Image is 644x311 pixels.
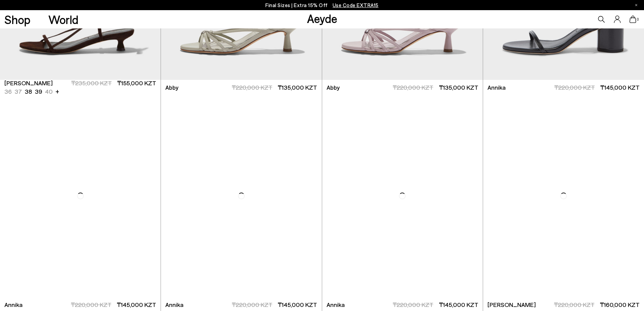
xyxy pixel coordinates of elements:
[161,95,321,297] img: Annika Leather Sandals
[393,84,433,91] span: ₸220,000 KZT
[278,301,317,308] span: ₸145,000 KZT
[629,16,636,23] a: 0
[265,1,379,9] p: Final Sizes | Extra 15% Off
[322,80,483,95] a: Abby ₸220,000 KZT ₸135,000 KZT
[393,301,433,308] span: ₸220,000 KZT
[600,301,640,308] span: ₸160,000 KZT
[278,84,317,91] span: ₸135,000 KZT
[71,79,112,87] span: ₸235,000 KZT
[483,80,644,95] a: Annika ₸220,000 KZT ₸145,000 KZT
[322,95,483,297] img: Annika Leather Sandals
[483,95,644,297] img: Jeanie Leather Sandals
[636,18,640,21] span: 0
[165,83,178,92] span: Abby
[117,79,156,87] span: ₸155,000 KZT
[35,87,42,96] li: 39
[554,301,594,308] span: ₸220,000 KZT
[48,14,78,25] a: World
[4,14,30,25] a: Shop
[117,301,156,308] span: ₸145,000 KZT
[71,301,111,308] span: ₸220,000 KZT
[600,84,640,91] span: ₸145,000 KZT
[232,301,272,308] span: ₸220,000 KZT
[333,2,379,8] span: Navigate to /collections/ss25-final-sizes
[161,80,321,95] a: Abby ₸220,000 KZT ₸135,000 KZT
[439,84,478,91] span: ₸135,000 KZT
[232,84,272,91] span: ₸220,000 KZT
[4,87,51,96] ul: variant
[4,79,53,87] span: [PERSON_NAME]
[25,87,32,96] li: 38
[327,83,340,92] span: Abby
[327,301,345,309] span: Annika
[4,301,23,309] span: Annika
[439,301,478,308] span: ₸145,000 KZT
[487,301,536,309] span: [PERSON_NAME]
[55,87,59,96] li: +
[554,84,595,91] span: ₸220,000 KZT
[487,83,506,92] span: Annika
[165,301,184,309] span: Annika
[307,11,337,25] a: Aeyde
